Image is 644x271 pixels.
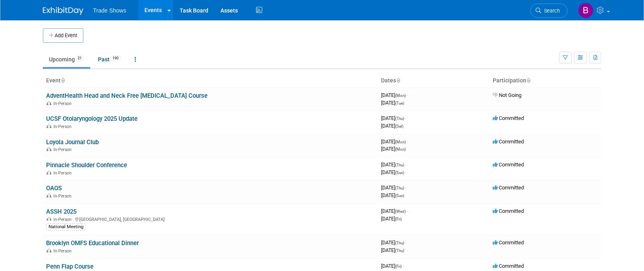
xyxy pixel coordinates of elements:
span: Committed [493,185,524,191]
span: - [403,263,404,269]
span: [DATE] [381,162,407,168]
img: In-Person Event [47,170,51,174]
span: - [405,185,407,191]
a: Loyola Journal Club [46,139,99,146]
a: Search [530,4,568,18]
span: 21 [75,55,84,61]
span: (Thu) [395,186,404,190]
span: In-Person [53,193,74,199]
span: - [407,139,408,145]
span: - [405,162,407,168]
span: [DATE] [381,192,404,198]
div: National Meeting [46,223,86,231]
span: [DATE] [381,239,407,246]
span: - [405,115,407,121]
span: (Mon) [395,93,406,98]
span: Search [541,8,560,14]
span: Committed [493,162,524,168]
span: In-Person [53,170,74,176]
img: In-Person Event [47,193,51,197]
a: ASSH 2025 [46,208,76,215]
img: In-Person Event [47,147,51,151]
img: Becca Rensi [578,3,593,18]
span: In-Person [53,248,74,254]
img: In-Person Event [47,217,51,221]
span: [DATE] [381,123,403,129]
span: Trade Shows [93,7,126,14]
span: - [405,239,407,246]
a: Past190 [92,52,127,67]
span: Committed [493,139,524,145]
span: 190 [110,55,121,61]
th: Dates [378,74,489,88]
span: Committed [493,263,524,269]
a: Penn Flap Course [46,263,93,270]
th: Event [43,74,378,88]
a: Sort by Event Name [61,77,65,84]
span: [DATE] [381,115,407,121]
span: [DATE] [381,139,408,145]
img: In-Person Event [47,101,51,105]
span: (Mon) [395,147,406,151]
span: (Sun) [395,193,404,198]
a: OAOS [46,185,62,192]
span: [DATE] [381,185,407,191]
span: Committed [493,239,524,246]
span: (Fri) [395,264,402,269]
span: In-Person [53,101,74,106]
img: In-Person Event [47,124,51,128]
span: In-Person [53,124,74,129]
span: - [407,92,408,98]
span: (Thu) [395,248,404,253]
span: (Thu) [395,116,404,121]
a: AdventHealth Head and Neck Free [MEDICAL_DATA] Course [46,92,208,99]
span: In-Person [53,217,74,222]
a: Sort by Start Date [396,77,400,84]
span: (Tue) [395,101,404,105]
th: Participation [489,74,601,88]
span: (Thu) [395,163,404,167]
span: In-Person [53,147,74,152]
img: ExhibitDay [43,7,83,15]
span: [DATE] [381,92,408,98]
span: [DATE] [381,146,406,152]
span: [DATE] [381,263,404,269]
span: (Thu) [395,241,404,245]
a: Sort by Participation Type [526,77,530,84]
span: (Sat) [395,124,403,128]
a: UCSF Otolaryngology 2025 Update [46,115,138,122]
span: [DATE] [381,247,404,253]
span: (Mon) [395,140,406,144]
button: Add Event [43,28,83,43]
span: (Sun) [395,170,404,175]
div: [GEOGRAPHIC_DATA], [GEOGRAPHIC_DATA] [46,216,375,222]
span: Not Going [493,92,521,98]
span: (Wed) [395,209,406,214]
span: Committed [493,208,524,214]
span: (Fri) [395,217,402,221]
a: Brooklyn OMFS Educational Dinner [46,239,139,247]
span: [DATE] [381,208,408,214]
a: Upcoming21 [43,52,90,67]
span: [DATE] [381,100,404,106]
span: Committed [493,115,524,121]
img: In-Person Event [47,248,51,252]
span: [DATE] [381,169,404,175]
a: Pinnacle Shoulder Conference [46,162,127,169]
span: [DATE] [381,216,402,222]
span: - [407,208,408,214]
